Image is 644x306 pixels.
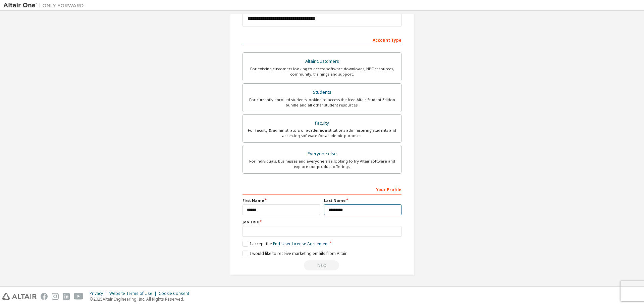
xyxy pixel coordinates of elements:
div: Students [247,88,397,97]
img: Altair One [3,2,87,9]
div: For currently enrolled students looking to access the free Altair Student Edition bundle and all ... [247,97,397,108]
a: End-User License Agreement [273,241,329,247]
div: Privacy [90,291,109,296]
p: © 2025 Altair Engineering, Inc. All Rights Reserved. [90,296,193,302]
img: facebook.svg [41,293,48,300]
img: youtube.svg [74,293,84,300]
label: I would like to receive marketing emails from Altair [243,251,347,256]
img: instagram.svg [52,293,59,300]
div: Faculty [247,119,397,128]
label: Job Title [243,219,401,225]
div: Read and acccept EULA to continue [243,260,401,270]
div: Altair Customers [247,57,397,66]
img: altair_logo.svg [2,293,37,300]
div: For existing customers looking to access software downloads, HPC resources, community, trainings ... [247,66,397,77]
div: Your Profile [243,184,401,194]
img: linkedin.svg [63,293,70,300]
label: First Name [243,198,320,203]
div: For individuals, businesses and everyone else looking to try Altair software and explore our prod... [247,159,397,169]
div: Everyone else [247,149,397,159]
label: Last Name [324,198,401,203]
div: For faculty & administrators of academic institutions administering students and accessing softwa... [247,128,397,138]
div: Cookie Consent [159,291,193,296]
div: Account Type [243,34,401,45]
label: I accept the [243,241,329,247]
div: Website Terms of Use [109,291,159,296]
